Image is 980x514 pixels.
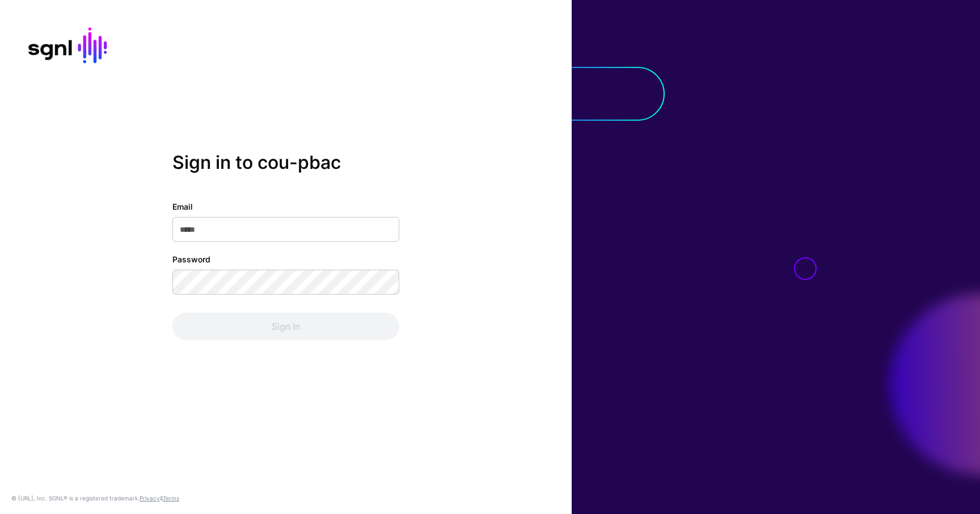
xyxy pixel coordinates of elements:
[172,201,193,213] label: Email
[11,494,179,503] div: © [URL], Inc. SGNL® is a registered trademark. &
[172,151,399,173] h2: Sign in to cou-pbac
[140,495,160,502] a: Privacy
[163,495,179,502] a: Terms
[172,253,210,265] label: Password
